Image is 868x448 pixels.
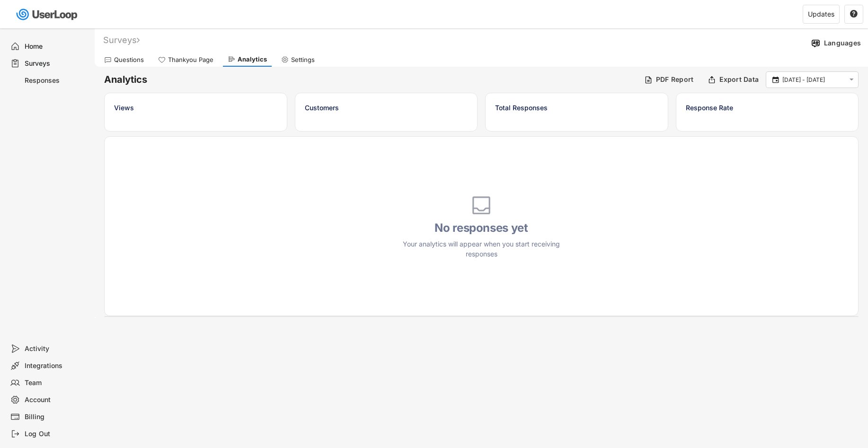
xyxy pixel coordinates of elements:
img: Language%20Icon.svg [811,38,821,48]
text:  [772,75,779,84]
div: Questions [114,56,144,64]
div: Response Rate [686,103,849,113]
div: Home [25,42,87,51]
text:  [850,9,858,18]
div: Settings [291,56,315,64]
div: Thankyou Page [168,56,213,64]
div: Log Out [25,430,87,439]
div: PDF Report [656,75,694,84]
button:  [771,76,780,84]
div: Export Data [719,75,759,84]
h6: Analytics [104,73,637,86]
div: Team [25,378,87,387]
div: Customers [305,103,468,113]
div: Billing [25,413,87,422]
div: Account [25,395,87,404]
div: Responses [25,76,87,85]
div: Views [114,103,277,113]
div: Updates [808,11,834,18]
button:  [847,76,856,84]
div: Languages [824,39,861,47]
div: Surveys [103,35,140,45]
div: Activity [25,344,87,353]
img: userloop-logo-01.svg [14,5,81,24]
text:  [850,76,854,84]
div: Total Responses [495,103,658,113]
div: Analytics [238,55,267,63]
button:  [850,10,858,18]
h4: No responses yet [396,221,567,235]
div: Surveys [25,59,87,68]
div: Integrations [25,361,87,370]
input: Select Date Range [782,75,845,85]
div: Your analytics will appear when you start receiving responses [396,239,567,259]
